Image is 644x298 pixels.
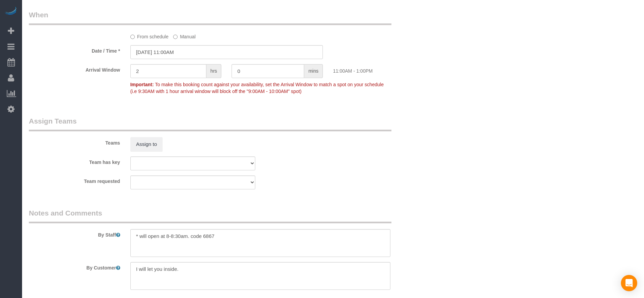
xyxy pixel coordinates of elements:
input: Manual [173,35,178,39]
div: 11:00AM - 1:00PM [328,64,429,74]
div: Open Intercom Messenger [621,275,637,291]
label: By Customer [24,262,125,271]
span: mins [304,64,323,78]
label: From schedule [130,31,169,40]
label: Arrival Window [24,64,125,73]
label: By Staff [24,229,125,238]
span: hrs [206,64,221,78]
strong: Important: [130,82,154,87]
legend: When [29,10,391,25]
input: MM/DD/YYYY HH:MM [130,45,323,59]
label: Date / Time * [24,45,125,54]
label: Manual [173,31,196,40]
legend: Notes and Comments [29,208,391,223]
label: Teams [24,137,125,146]
button: Assign to [130,137,163,151]
legend: Assign Teams [29,116,391,131]
input: From schedule [130,35,135,39]
span: To make this booking count against your availability, set the Arrival Window to match a spot on y... [130,82,384,94]
label: Team requested [24,175,125,185]
img: Automaid Logo [4,7,18,16]
label: Team has key [24,156,125,166]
